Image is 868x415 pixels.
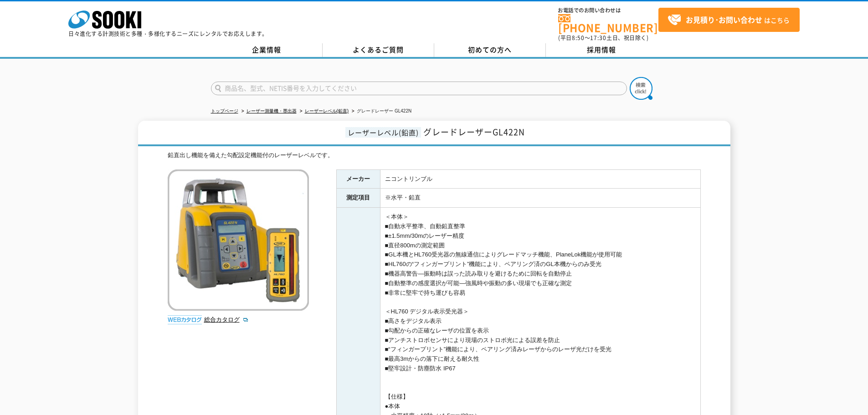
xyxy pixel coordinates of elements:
[630,77,652,100] img: btn_search.png
[305,108,349,113] a: レーザーレベル(鉛直)
[336,189,380,208] th: 測定項目
[434,43,546,57] a: 初めての方へ
[68,31,268,36] p: 日々進化する計測技術と多種・多様化するニーズにレンタルでお応えします。
[380,189,700,208] td: ※水平・鉛直
[350,107,411,116] li: グレードレーザー GL422N
[336,169,380,189] th: メーカー
[168,169,309,311] img: グレードレーザー GL422N
[590,34,606,42] span: 17:30
[658,8,800,32] a: お見積り･お問い合わせはこちら
[323,43,434,57] a: よくあるご質問
[211,82,627,95] input: 商品名、型式、NETIS番号を入力してください
[468,45,512,55] span: 初めての方へ
[211,43,323,57] a: 企業情報
[558,34,648,42] span: (平日 ～ 土日、祝日除く)
[668,13,790,27] span: はこちら
[345,127,421,138] span: レーザーレベル(鉛直)
[558,14,658,33] a: [PHONE_NUMBER]
[247,108,297,113] a: レーザー測量機・墨出器
[572,34,585,42] span: 8:50
[686,14,762,25] strong: お見積り･お問い合わせ
[423,126,525,138] span: グレードレーザーGL422N
[380,169,700,189] td: ニコントリンブル
[211,108,238,113] a: トップページ
[204,316,249,323] a: 総合カタログ
[168,315,202,324] img: webカタログ
[168,151,701,160] div: 鉛直出し機能を備えた勾配設定機能付のレーザーレベルです。
[558,8,658,13] span: お電話でのお問い合わせは
[546,43,657,57] a: 採用情報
